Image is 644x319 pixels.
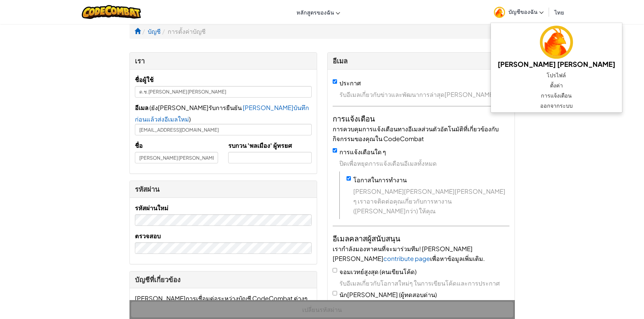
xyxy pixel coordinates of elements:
[333,56,509,66] div: อีเมล
[135,140,143,150] label: ชื่อ
[135,104,148,111] span: อีเมล
[148,27,161,35] a: บัญชี
[135,231,161,241] label: ตรวจสอบ
[491,101,622,111] a: ออกจากระบบ
[430,255,485,262] span: เพื่อหาข้อมูลเพิ่มเติม.
[498,59,615,69] h5: [PERSON_NAME] [PERSON_NAME]
[508,8,544,15] span: บัญชีของฉัน
[353,186,509,216] span: [PERSON_NAME][PERSON_NAME][PERSON_NAME] ๆ เราอาจติดต่อคุณเกี่ยวกับการหางาน ([PERSON_NAME]กว่า) ให...
[491,80,622,90] a: ตั้งค่า
[383,255,430,262] a: contribute page
[135,56,312,66] div: เรา
[135,203,168,213] label: รหัสผ่านใหม่
[491,70,622,80] a: โปรไฟล์
[353,176,407,184] label: โอกาสในการทำงาน
[551,3,567,21] a: ไทย
[339,278,509,288] span: รับอีเมลเกี่ยวกับโอกาสใหม่ๆ ในการเขียนโค้ดและการประกาศ
[339,268,379,275] span: จอมเวทย์สูงสุด
[228,140,292,150] label: รบกวน 'พลเมือง' ผู้ทรยศ
[135,275,312,285] div: บัญชีที่เกี่ยวข้อง
[554,9,564,16] span: ไทย
[541,91,572,100] span: การแจ้งเตือน
[151,104,243,111] span: ยัง[PERSON_NAME]รับการยืนยัน
[339,158,509,168] span: ปิดเพื่อหยุดการแจ้งเตือนอีเมลทั้งหมด
[293,3,343,21] a: หลักสูตรของฉัน
[491,1,547,23] a: บัญชีของฉัน
[399,291,437,298] span: (ผู้ทดสอบด่าน)
[296,9,334,16] span: หลักสูตรของฉัน
[333,125,499,142] span: การควบคุมการแจ้งเตือนทางอีเมลส่วนตัวอัตโนมัติที่เกี่ยวข้องกับกิจกรรมของคุณใน CodeCombat
[339,148,386,156] label: การแจ้งเตือนใด ๆ
[333,245,473,262] span: เรากำลังมองหาคนที่จะมาร่วมทีม! [PERSON_NAME][PERSON_NAME]
[148,104,151,111] span: (
[491,25,622,70] a: [PERSON_NAME] [PERSON_NAME]
[135,75,153,84] label: ชื่อผู้ใช้
[333,113,509,124] h4: การแจ้งเตือน
[339,79,361,87] label: ประกาศ
[333,233,509,244] h4: อีเมลคลาสผู้สนับสนุน
[339,89,509,99] span: รับอีเมลเกี่ยวกับข่าวและพัฒนาการล่าสุด[PERSON_NAME]
[540,26,573,59] img: avatar
[494,7,505,18] img: avatar
[135,184,312,194] div: รหัสผ่าน
[161,26,206,36] li: การตั้งค่าบัญชี
[380,268,416,275] span: (คนเขียนโค้ด)
[189,115,191,123] span: )
[82,5,141,19] img: CodeCombat logo
[339,291,398,298] span: นัก[PERSON_NAME]
[491,90,622,101] a: การแจ้งเตือน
